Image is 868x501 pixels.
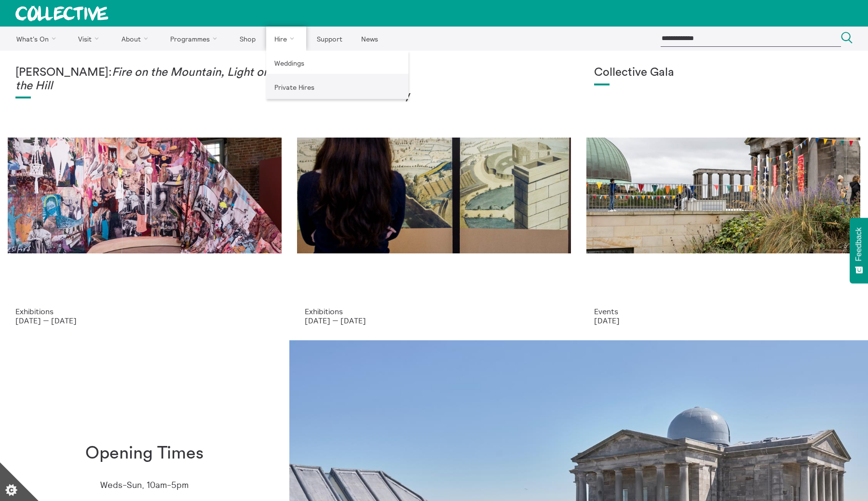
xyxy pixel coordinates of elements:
em: Fire on the Mountain, Light on the Hill [15,67,270,92]
a: What's On [8,27,68,51]
h1: Panorama [305,66,563,80]
p: Weds-Sun, 10am-5pm [100,480,189,490]
h1: Opening Times [85,444,203,463]
a: Programmes [162,27,230,51]
p: [DATE] — [DATE] [305,316,563,325]
a: About [113,27,160,51]
h1: Collective Gala [594,66,853,80]
p: Exhibitions [305,307,563,316]
a: Collective Panorama June 2025 small file 8 Panorama New Views of a City Exhibitions [DATE] — [DATE] [289,51,579,340]
a: Private Hires [266,75,408,99]
a: Shop [231,27,264,51]
a: Support [308,27,351,51]
h1: [PERSON_NAME]: [15,66,274,93]
p: Events [594,307,853,316]
a: Hire [266,27,307,51]
h2: New Views of a City [305,89,563,103]
a: Collective Gala 2023. Image credit Sally Jubb. Collective Gala Events [DATE] [579,51,868,340]
a: Visit [70,27,111,51]
button: Feedback - Show survey [850,218,868,283]
a: News [353,27,386,51]
p: [DATE] — [DATE] [15,316,274,325]
p: [DATE] [594,316,853,325]
a: Weddings [266,51,408,75]
span: Feedback [854,227,863,261]
p: Exhibitions [15,307,274,316]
